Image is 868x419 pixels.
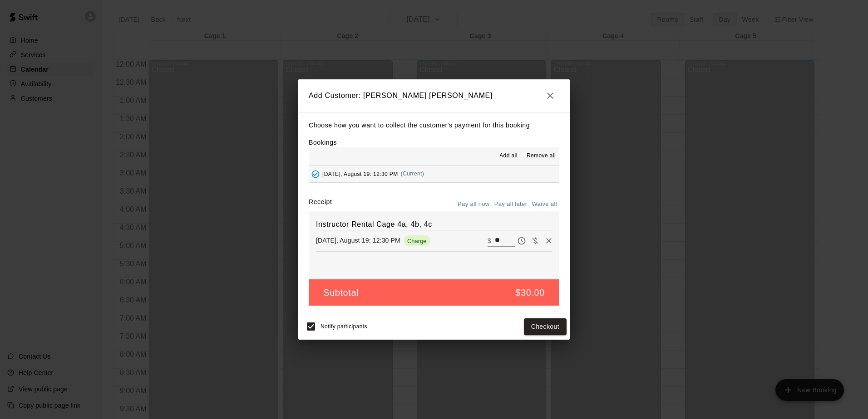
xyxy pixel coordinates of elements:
[523,149,559,163] button: Remove all
[401,171,424,177] span: (Current)
[492,197,530,211] button: Pay all later
[527,151,556,161] span: Remove all
[404,238,430,244] span: Charge
[455,197,492,211] button: Pay all now
[298,79,570,112] h2: Add Customer: [PERSON_NAME] [PERSON_NAME]
[499,151,518,161] span: Add all
[494,149,523,163] button: Add all
[316,219,552,230] h6: Instructor Rental Cage 4a, 4b, 4c
[309,120,559,131] p: Choose how you want to collect the customer's payment for this booking
[542,234,556,248] button: Remove
[515,236,528,244] span: Pay later
[309,139,337,146] label: Bookings
[323,287,359,299] h5: Subtotal
[309,166,559,182] button: Added - Collect Payment[DATE], August 19: 12:30 PM(Current)
[316,236,400,245] p: [DATE], August 19: 12:30 PM
[322,171,398,177] span: [DATE], August 19: 12:30 PM
[524,318,567,335] button: Checkout
[309,167,322,181] button: Added - Collect Payment
[488,236,491,245] p: $
[309,197,332,211] label: Receipt
[321,324,367,330] span: Notify participants
[515,287,545,299] h5: $30.00
[529,197,559,211] button: Waive all
[528,236,542,244] span: Waive payment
